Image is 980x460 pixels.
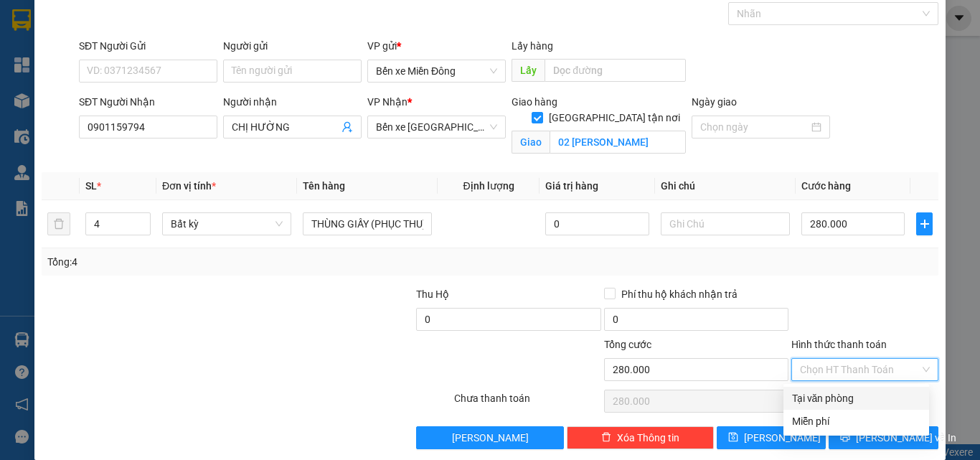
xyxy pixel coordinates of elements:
[616,286,743,302] span: Phí thu hộ khách nhận trả
[341,121,353,133] span: user-add
[416,426,563,449] button: [PERSON_NAME]
[792,390,920,406] div: Tại văn phòng
[7,7,208,61] li: Rạng Đông Buslines
[545,59,686,82] input: Dọc đường
[601,432,611,443] span: delete
[79,94,217,110] div: SĐT Người Nhận
[617,430,679,446] span: Xóa Thông tin
[792,413,920,429] div: Miễn phí
[463,180,514,192] span: Định lượng
[7,78,99,109] li: VP Bến xe Miền Đông
[567,426,714,449] button: deleteXóa Thông tin
[452,430,529,446] span: [PERSON_NAME]
[303,180,345,192] span: Tên hàng
[376,116,497,138] span: Bến xe Quảng Ngãi
[543,110,686,126] span: [GEOGRAPHIC_DATA] tận nơi
[700,119,809,135] input: Ngày giao
[512,96,557,108] span: Giao hàng
[917,218,932,230] span: plus
[801,180,851,192] span: Cước hàng
[47,212,70,235] button: delete
[744,430,821,446] span: [PERSON_NAME]
[512,59,545,82] span: Lấy
[47,254,380,270] div: Tổng: 4
[416,288,449,300] span: Thu Hộ
[223,38,362,54] div: Người gửi
[655,172,796,200] th: Ghi chú
[550,131,686,154] input: Giao tận nơi
[223,94,362,110] div: Người nhận
[856,430,956,446] span: [PERSON_NAME] và In
[545,180,598,192] span: Giá trị hàng
[453,390,603,416] div: Chưa thanh toán
[829,426,938,449] button: printer[PERSON_NAME] và In
[916,212,933,235] button: plus
[791,339,887,350] label: Hình thức thanh toán
[171,213,283,235] span: Bất kỳ
[692,96,737,108] label: Ngày giao
[840,432,850,443] span: printer
[545,212,649,235] input: 0
[376,60,497,82] span: Bến xe Miền Đông
[604,339,651,350] span: Tổng cước
[162,180,216,192] span: Đơn vị tính
[85,180,97,192] span: SL
[717,426,826,449] button: save[PERSON_NAME]
[661,212,790,235] input: Ghi Chú
[367,96,407,108] span: VP Nhận
[303,212,432,235] input: VD: Bàn, Ghế
[728,432,738,443] span: save
[512,40,553,52] span: Lấy hàng
[367,38,506,54] div: VP gửi
[512,131,550,154] span: Giao
[79,38,217,54] div: SĐT Người Gửi
[99,78,191,125] li: VP Bến xe [GEOGRAPHIC_DATA]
